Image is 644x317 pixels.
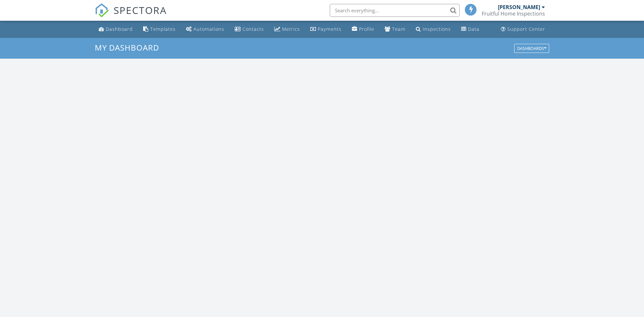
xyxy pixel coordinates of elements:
[423,26,451,32] div: Inspections
[482,10,545,17] div: Fruitful Home Inspections
[193,26,224,32] div: Automations
[507,26,545,32] div: Support Center
[459,23,482,35] a: Data
[517,46,546,51] div: Dashboards
[349,23,377,35] a: Company Profile
[498,23,548,35] a: Support Center
[141,23,178,35] a: Templates
[318,26,341,32] div: Payments
[242,26,264,32] div: Contacts
[96,23,135,35] a: Dashboard
[232,23,266,35] a: Contacts
[498,4,540,10] div: [PERSON_NAME]
[359,26,374,32] div: Profile
[95,42,159,53] span: My Dashboard
[392,26,405,32] div: Team
[282,26,300,32] div: Metrics
[150,26,176,32] div: Templates
[95,3,109,18] img: The Best Home Inspection Software - Spectora
[514,44,549,53] button: Dashboards
[183,23,227,35] a: Automations (Basic)
[413,23,453,35] a: Inspections
[106,26,133,32] div: Dashboard
[272,23,303,35] a: Metrics
[308,23,344,35] a: Payments
[114,3,167,17] span: SPECTORA
[330,4,460,17] input: Search everything...
[382,23,408,35] a: Team
[468,26,479,32] div: Data
[95,9,167,22] a: SPECTORA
